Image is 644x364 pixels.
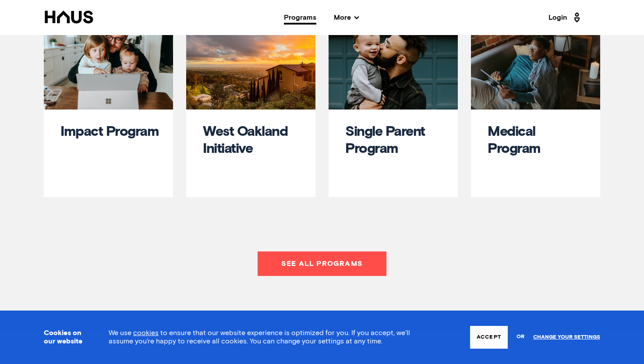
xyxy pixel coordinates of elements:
[548,11,583,25] a: Login
[345,125,425,156] a: Single Parent Program
[517,329,524,345] span: or
[334,14,359,21] span: More
[284,14,316,21] a: Programs
[470,326,508,349] button: Accept
[533,334,600,340] a: Change your settings
[488,125,541,156] a: Medical Program
[258,251,386,276] a: See all programs
[133,329,159,336] a: cookies
[60,125,159,139] a: Impact Program
[44,329,87,346] h3: Cookies on our website
[203,125,287,156] a: West Oakland Initiative
[109,329,410,345] span: We use to ensure that our website experience is optimized for you. If you accept, we’ll assume yo...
